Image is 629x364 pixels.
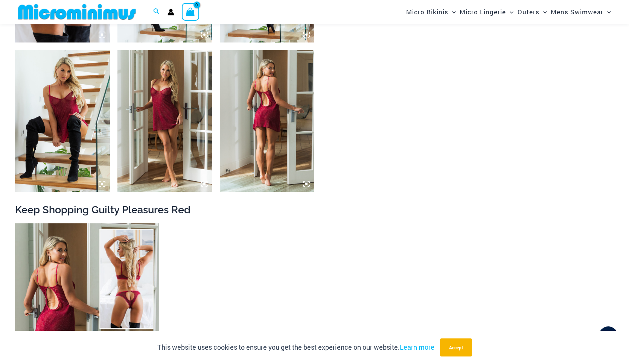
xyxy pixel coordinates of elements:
button: Accept [440,338,472,356]
span: Menu Toggle [539,2,547,21]
a: Micro BikinisMenu ToggleMenu Toggle [404,2,458,21]
h2: Keep Shopping Guilty Pleasures Red [15,203,614,216]
span: Micro Bikinis [406,2,448,21]
img: Guilty Pleasures Red 1260 Slip [117,50,212,192]
a: Mens SwimwearMenu ToggleMenu Toggle [549,2,613,21]
span: Menu Toggle [603,2,611,21]
img: Guilty Pleasures Red 1260 Slip [220,50,315,192]
span: Menu Toggle [448,2,456,21]
a: Learn more [400,343,434,352]
a: OutersMenu ToggleMenu Toggle [516,2,549,21]
span: Mens Swimwear [551,2,603,21]
a: Account icon link [168,9,174,15]
a: Micro LingerieMenu ToggleMenu Toggle [458,2,515,21]
span: Outers [518,2,539,21]
nav: Site Navigation [403,1,614,23]
img: Guilty Pleasures Red 1260 Slip 6045 Thong [15,50,110,192]
a: Search icon link [153,7,160,17]
span: Menu Toggle [506,2,513,21]
p: This website uses cookies to ensure you get the best experience on our website. [157,342,434,353]
a: View Shopping Cart, empty [182,3,199,20]
span: Micro Lingerie [460,2,506,21]
img: MM SHOP LOGO FLAT [15,3,139,20]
